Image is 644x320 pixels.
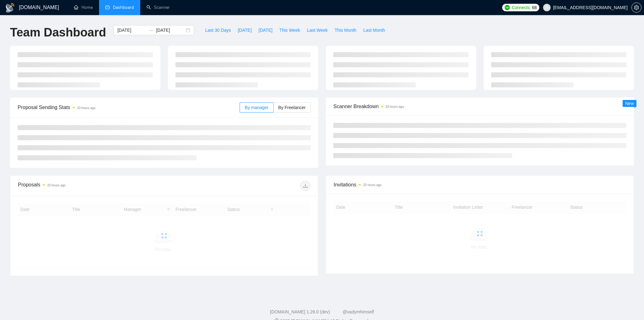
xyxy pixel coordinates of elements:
span: user [545,5,549,10]
input: Start date [117,27,146,34]
a: setting [631,5,641,10]
span: [DATE] [258,27,272,34]
button: [DATE] [255,25,276,35]
span: Last Month [363,27,385,34]
div: Proposals [18,181,164,191]
button: This Month [331,25,360,35]
time: 20 hours ago [77,106,95,110]
span: dashboard [105,5,110,9]
span: This Week [279,27,300,34]
time: 20 hours ago [386,105,404,108]
span: Last 30 Days [205,27,231,34]
span: swap-right [148,28,153,33]
img: logo [5,3,15,13]
button: Last 30 Days [202,25,234,35]
img: upwork-logo.png [505,5,510,10]
time: 20 hours ago [47,184,65,187]
a: searchScanner [147,5,170,10]
span: setting [632,5,641,10]
button: [DATE] [234,25,255,35]
span: By Freelancer [278,105,306,110]
span: Scanner Breakdown [333,102,626,110]
a: @vadymhimself [342,309,374,314]
span: Dashboard [113,5,134,10]
span: Proposal Sending Stats [18,103,240,111]
span: By manager [245,105,268,110]
button: setting [631,3,641,13]
time: 20 hours ago [363,183,381,187]
button: Last Week [303,25,331,35]
span: to [148,28,153,33]
input: End date [156,27,185,34]
span: 68 [532,4,537,11]
span: Connects: [512,4,530,11]
a: homeHome [74,5,93,10]
h1: Team Dashboard [10,25,106,40]
span: Last Week [307,27,328,34]
button: Last Month [360,25,388,35]
span: [DATE] [238,27,252,34]
a: [DOMAIN_NAME] 1.26.0 (dev) [270,309,330,314]
button: This Week [276,25,303,35]
span: This Month [335,27,356,34]
span: Invitations [334,181,626,189]
span: New [625,101,634,106]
